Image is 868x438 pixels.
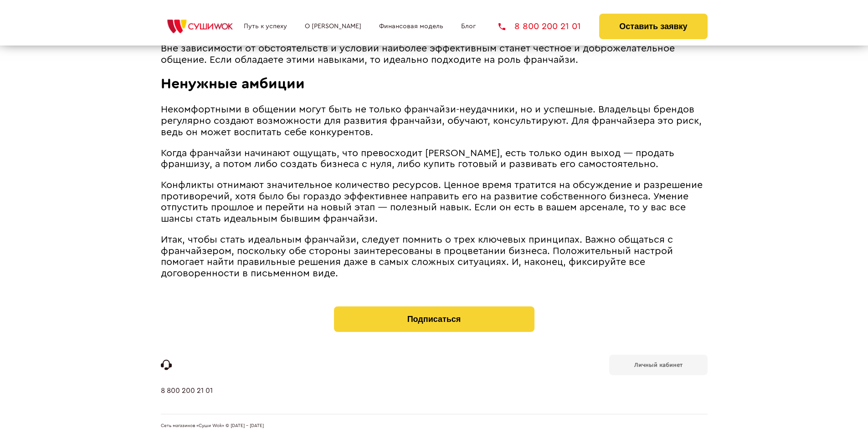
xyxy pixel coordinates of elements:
a: 8 800 200 21 01 [498,22,581,31]
a: О [PERSON_NAME] [305,23,361,30]
span: Конфликты отнимают значительное количество ресурсов. Ценное время тратится на обсуждение и разреш... [161,180,703,224]
button: Оставить заявку [599,14,707,39]
b: Личный кабинет [634,362,683,368]
button: Подписаться [334,306,534,332]
a: Личный кабинет [609,355,708,375]
span: Сеть магазинов «Суши Wok» © [DATE] - [DATE] [161,423,264,429]
span: 8 800 200 21 01 [514,22,581,31]
a: Путь к успеху [244,23,287,30]
span: Ненужные амбиции [161,76,305,91]
a: 8 800 200 21 01 [161,387,213,414]
span: Когда франчайзи начинают ощущать, что превосходит [PERSON_NAME], есть только один выход ― продать... [161,148,674,169]
span: Итак, чтобы стать идеальным франчайзи, следует помнить о трех ключевых принципах. Важно общаться ... [161,235,673,278]
a: Финансовая модель [379,23,443,30]
a: Блог [461,23,476,30]
span: Некомфортными в общении могут быть не только франчайзи-неудачники, но и успешные. Владельцы бренд... [161,105,702,137]
span: Вне зависимости от обстоятельств и условий наиболее эффективным станет честное и доброжелательное... [161,44,675,65]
